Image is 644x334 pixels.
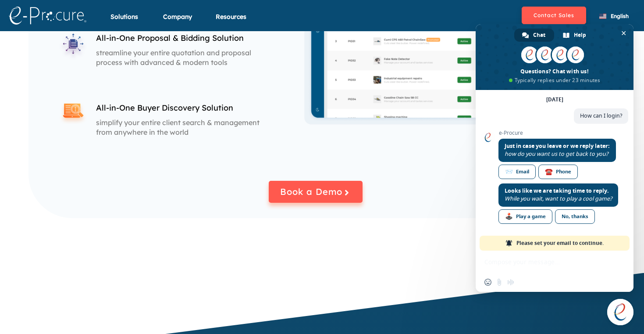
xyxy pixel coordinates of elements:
span: How can I login? [580,112,622,119]
p: All-in-One Proposal & Bidding Solution [96,32,270,43]
span: 📨 [505,168,513,175]
div: No, thanks [555,209,595,224]
p: All-in-One Buyer Discovery Solution [96,102,270,113]
span: ☎️ [545,168,553,175]
div: Close chat [607,299,633,325]
span: Please set your email to continue. [516,236,604,251]
div: Resources [216,12,246,32]
p: simplify your entire client search & management from anywhere in the world [96,118,270,137]
span: While you wait, want to play a cool game? [505,195,612,202]
span: how do you want us to get back to you? [505,150,608,158]
div: Help [555,29,595,42]
span: English [611,13,629,19]
span: Close chat [619,29,628,38]
img: logo [9,7,86,25]
span: Chat [533,29,545,42]
div: Chat [514,29,554,42]
span: Insert an emoji [484,279,491,286]
span: e-Procure [498,130,616,136]
button: Contact Sales [522,7,586,24]
div: [DATE] [546,97,563,102]
div: Company [163,12,192,32]
span: 🕹️ [505,213,513,220]
div: Email [498,165,536,179]
p: streamline your entire quotation and proposal process with advanced & modern tools [96,48,270,67]
button: Book a Demo [269,181,363,203]
span: Looks like we are taking time to reply. [505,187,609,194]
div: Phone [538,165,578,179]
div: Solutions [110,12,138,32]
span: Help [574,29,586,42]
div: Play a game [498,209,552,224]
span: Just in case you leave or we reply later: [505,142,610,150]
